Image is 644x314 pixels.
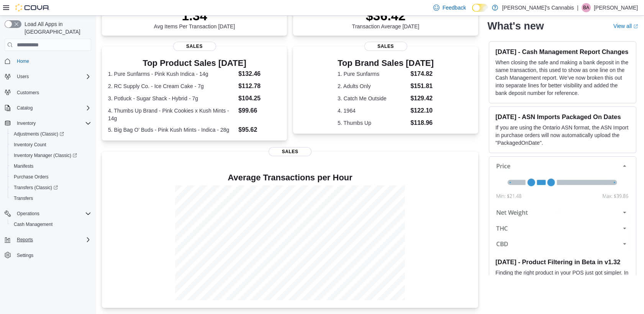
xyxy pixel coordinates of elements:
[108,70,235,78] dt: 1. Pure Sunfarms - Pink Kush Indica - 14g
[108,59,281,68] h3: Top Product Sales [DATE]
[487,20,544,32] h2: What's new
[14,142,46,148] span: Inventory Count
[352,8,420,29] div: Transaction Average [DATE]
[364,42,407,51] span: Sales
[410,94,434,103] dd: $129.42
[14,56,91,66] span: Home
[17,120,36,126] span: Inventory
[633,24,638,29] svg: External link
[577,3,578,12] p: |
[495,258,630,266] h3: [DATE] - Product Filtering in Beta in v1.32
[11,162,36,171] a: Manifests
[8,139,94,150] button: Inventory Count
[14,163,33,169] span: Manifests
[583,3,589,12] span: BA
[17,90,39,96] span: Customers
[11,183,91,192] span: Transfers (Classic)
[613,23,638,29] a: View allExternal link
[238,94,281,103] dd: $104.25
[8,182,94,193] a: Transfers (Classic)
[21,20,91,36] span: Load All Apps in [GEOGRAPHIC_DATA]
[14,221,52,227] span: Cash Management
[14,174,49,180] span: Purchase Orders
[14,235,91,244] span: Reports
[11,162,91,171] span: Manifests
[502,3,574,12] p: [PERSON_NAME]'s Cannabis
[11,220,56,229] a: Cash Management
[14,87,91,97] span: Customers
[495,113,630,121] h3: [DATE] - ASN Imports Packaged On Dates
[338,59,434,68] h3: Top Brand Sales [DATE]
[11,172,91,182] span: Purchase Orders
[5,52,91,281] nav: Complex example
[14,72,91,81] span: Users
[2,250,94,261] button: Settings
[14,185,58,191] span: Transfers (Classic)
[2,118,94,129] button: Inventory
[108,107,235,122] dt: 4. Thumbs Up Brand - Pink Cookies x Kush Mints - 14g
[14,88,42,97] a: Customers
[338,70,407,78] dt: 1. Pure Sunfarms
[14,250,91,260] span: Settings
[14,235,36,244] button: Reports
[14,119,39,128] button: Inventory
[11,194,91,203] span: Transfers
[8,150,94,161] a: Inventory Manager (Classic)
[594,3,638,12] p: [PERSON_NAME]
[8,161,94,172] button: Manifests
[108,126,235,134] dt: 5. Big Bag O' Buds - Pink Kush Mints - Indica - 28g
[8,193,94,204] button: Transfers
[338,95,407,102] dt: 3. Catch Me Outside
[410,118,434,128] dd: $118.96
[14,251,36,260] a: Settings
[14,152,77,159] span: Inventory Manager (Classic)
[338,107,407,114] dt: 4. 1964
[11,151,80,160] a: Inventory Manager (Classic)
[14,195,33,201] span: Transfers
[11,129,67,139] a: Adjustments (Classic)
[14,209,43,218] button: Operations
[269,147,311,156] span: Sales
[173,42,216,51] span: Sales
[14,72,32,81] button: Users
[2,56,94,67] button: Home
[11,183,61,192] a: Transfers (Classic)
[2,87,94,98] button: Customers
[17,74,29,80] span: Users
[11,172,52,182] a: Purchase Orders
[410,82,434,91] dd: $151.81
[11,194,36,203] a: Transfers
[11,129,91,139] span: Adjustments (Classic)
[14,119,91,128] span: Inventory
[11,140,49,149] a: Inventory Count
[338,119,407,127] dt: 5. Thumbs Up
[15,4,50,11] img: Cova
[11,140,91,149] span: Inventory Count
[17,58,29,64] span: Home
[495,124,630,147] p: If you are using the Ontario ASN format, the ASN Import in purchase orders will now automatically...
[238,69,281,78] dd: $132.46
[11,151,91,160] span: Inventory Manager (Classic)
[238,125,281,134] dd: $95.62
[17,105,33,111] span: Catalog
[2,103,94,113] button: Catalog
[14,57,32,66] a: Home
[410,106,434,115] dd: $122.10
[582,3,591,12] div: Brandon Arrigo
[338,82,407,90] dt: 2. Adults Only
[11,220,91,229] span: Cash Management
[108,95,235,102] dt: 3. Potluck - Sugar Shack - Hybrid - 7g
[238,82,281,91] dd: $112.78
[17,252,33,258] span: Settings
[495,59,630,97] p: When closing the safe and making a bank deposit in the same transaction, this used to show as one...
[2,71,94,82] button: Users
[8,172,94,182] button: Purchase Orders
[2,208,94,219] button: Operations
[442,4,466,11] span: Feedback
[472,4,488,12] input: Dark Mode
[14,103,91,113] span: Catalog
[410,69,434,78] dd: $174.82
[8,129,94,139] a: Adjustments (Classic)
[17,237,33,243] span: Reports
